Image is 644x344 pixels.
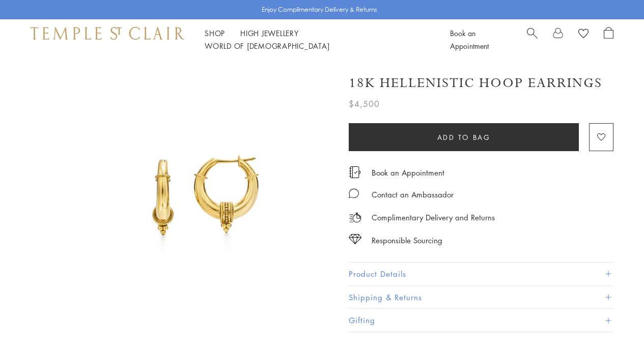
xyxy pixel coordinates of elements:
a: Open Shopping Bag [604,27,613,52]
a: ShopShop [205,28,225,38]
h1: 18K Hellenistic Hoop Earrings [349,74,602,92]
a: Book an Appointment [450,28,489,51]
img: icon_appointment.svg [349,166,361,178]
a: World of [DEMOGRAPHIC_DATA]World of [DEMOGRAPHIC_DATA] [205,41,329,51]
button: Add to bag [349,123,579,151]
span: Add to bag [437,132,491,143]
p: Complimentary Delivery and Returns [372,211,495,224]
span: $4,500 [349,97,380,110]
div: Contact an Ambassador [372,188,454,201]
button: Shipping & Returns [349,286,613,309]
a: Book an Appointment [372,167,444,178]
img: E18804-HHPSM [66,60,333,327]
div: Responsible Sourcing [372,234,442,247]
p: Enjoy Complimentary Delivery & Returns [262,5,377,15]
nav: Main navigation [205,27,427,52]
button: Product Details [349,263,613,285]
a: High JewelleryHigh Jewellery [240,28,299,38]
img: Temple St. Clair [31,27,184,39]
a: Search [527,27,538,52]
button: Gifting [349,309,613,332]
img: icon_sourcing.svg [349,234,361,244]
img: icon_delivery.svg [349,211,361,224]
iframe: Gorgias live chat messenger [593,296,634,334]
img: MessageIcon-01_2.svg [349,188,359,198]
a: View Wishlist [578,27,589,42]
